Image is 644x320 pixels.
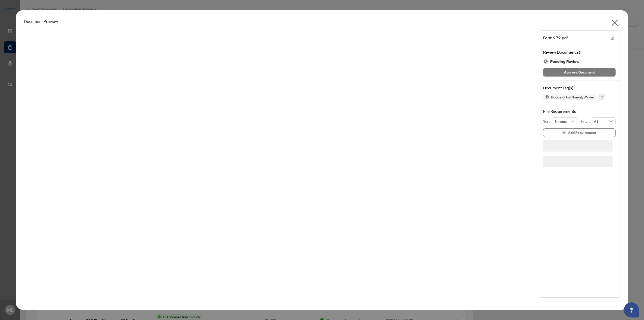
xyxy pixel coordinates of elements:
[543,85,616,91] h4: Document Tag(s)
[543,35,568,41] span: Form 272.pdf
[543,68,616,77] button: Approve Document
[555,118,575,125] span: Newest
[564,68,595,76] span: Approve Document
[568,129,596,137] span: Add Requirement
[550,58,579,65] span: Pending Review
[543,108,616,114] h4: File Requirements
[624,302,639,317] button: Open asap
[594,118,613,125] span: All
[543,128,616,137] button: Add Requirement
[543,59,548,64] img: Document Status
[549,95,596,99] span: Notice of Fulfillment/Waiver
[611,19,619,27] span: close
[543,119,552,124] p: Sort:
[581,119,591,124] p: Filter:
[543,49,616,55] h4: Review Document(s)
[611,36,614,40] span: edit
[543,94,549,100] img: Status Icon
[24,18,620,24] div: Document Preview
